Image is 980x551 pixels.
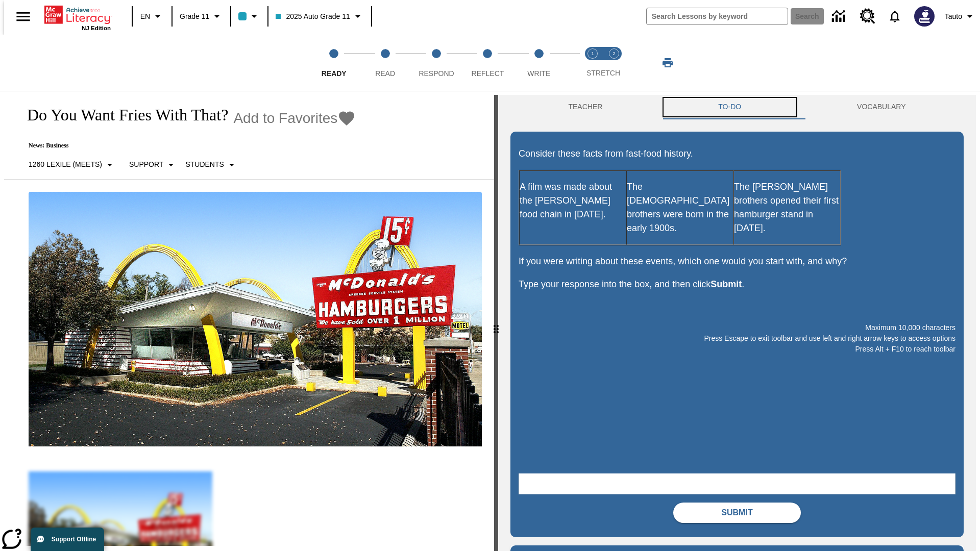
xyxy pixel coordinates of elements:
[799,95,964,119] button: VOCABULARY
[82,25,111,31] span: NJ Edition
[494,95,498,551] div: Press Enter or Spacebar and then press right and left arrow keys to move the slider
[140,11,150,22] span: EN
[52,536,96,543] span: Support Offline
[272,7,367,26] button: Class: 2025 Auto Grade 11, Select your class
[599,35,629,91] button: Stretch Respond step 2 of 2
[498,95,976,551] div: activity
[945,11,962,22] span: Tauto
[627,180,733,235] p: The [DEMOGRAPHIC_DATA] brothers were born in the early 1900s.
[510,95,964,119] div: Instructional Panel Tabs
[908,3,941,30] button: Select a new avatar
[647,8,788,24] input: search field
[519,344,955,355] p: Press Alt + F10 to reach toolbar
[527,69,550,78] span: Write
[31,528,104,551] button: Support Offline
[181,156,241,174] button: Select Student
[673,503,801,523] button: Submit
[407,35,466,91] button: Respond step 3 of 5
[129,159,163,170] p: Support
[509,35,569,91] button: Write step 5 of 5
[520,180,626,221] p: A film was made about the [PERSON_NAME] food chain in [DATE].
[519,333,955,344] p: Press Escape to exit toolbar and use left and right arrow keys to access options
[234,7,264,26] button: Class color is light blue. Change class color
[233,109,356,127] button: Add to Favorites - Do You Want Fries With That?
[419,69,454,78] span: Respond
[16,142,356,149] p: News: Business
[4,8,149,17] body: Maximum 10,000 characters Press Escape to exit toolbar and use left and right arrow keys to acces...
[375,69,395,78] span: Read
[16,106,228,124] h1: Do You Want Fries With That?
[660,95,799,119] button: TO-DO
[136,7,168,26] button: Language: EN, Select a language
[519,255,955,268] p: If you were writing about these events, which one would you start with, and why?
[322,69,347,78] span: Ready
[276,11,350,22] span: 2025 Auto Grade 11
[8,2,38,32] button: Open side menu
[472,69,504,78] span: Reflect
[519,147,955,161] p: Consider these facts from fast-food history.
[29,192,482,447] img: One of the first McDonald's stores, with the iconic red sign and golden arches.
[4,95,494,546] div: reading
[941,7,980,26] button: Profile/Settings
[914,6,935,27] img: Avatar
[612,51,615,56] text: 2
[233,110,337,127] span: Add to Favorites
[519,322,955,333] p: Maximum 10,000 characters
[29,159,102,170] p: 1260 Lexile (Meets)
[586,69,620,77] span: STRETCH
[24,156,120,174] button: Select Lexile, 1260 Lexile (Meets)
[651,54,684,72] button: Print
[176,7,227,26] button: Grade: Grade 11, Select a grade
[304,35,363,91] button: Ready step 1 of 5
[185,159,224,170] p: Students
[355,35,414,91] button: Read step 2 of 5
[881,3,908,30] a: Notifications
[44,4,111,31] div: Home
[734,180,840,235] p: The [PERSON_NAME] brothers opened their first hamburger stand in [DATE].
[458,35,517,91] button: Reflect step 4 of 5
[710,279,742,289] strong: Submit
[519,278,955,291] p: Type your response into the box, and then click .
[180,11,209,22] span: Grade 11
[578,35,607,91] button: Stretch Read step 1 of 2
[125,156,181,174] button: Scaffolds, Support
[591,51,594,56] text: 1
[854,3,881,30] a: Resource Center, Will open in new tab
[510,95,660,119] button: Teacher
[826,3,854,31] a: Data Center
